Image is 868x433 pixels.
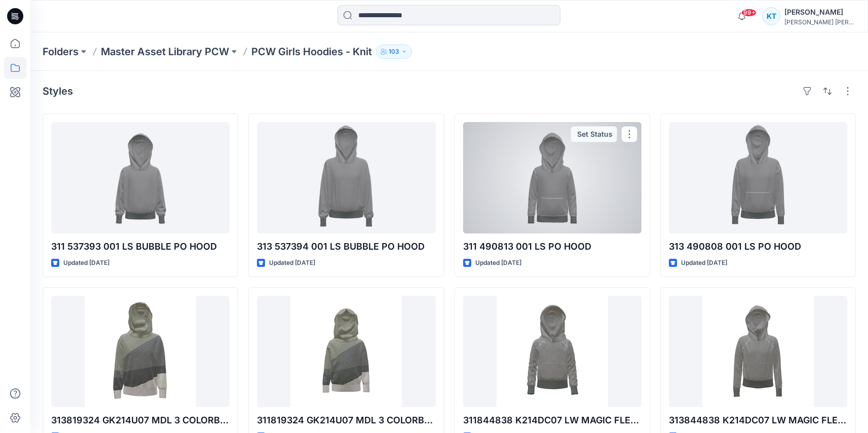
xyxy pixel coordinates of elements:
[463,413,641,427] p: 311844838 K214DC07 LW MAGIC FLEECE-[PERSON_NAME]-KNIT SHIRTS-SWEATSHIRT
[257,240,435,254] p: 313 537394 001 LS BUBBLE PO HOOD
[257,122,435,233] a: 313 537394 001 LS BUBBLE PO HOOD
[43,85,73,97] h4: Styles
[669,296,847,407] a: 313844838 K214DC07 LW MAGIC FLEECE-LS HOOD-KNIT SHIRTS-SWEATSHIRT
[101,45,229,59] a: Master Asset Library PCW
[669,413,847,427] p: 313844838 K214DC07 LW MAGIC FLEECE-[PERSON_NAME]-KNIT SHIRTS-SWEATSHIRT
[475,258,521,268] p: Updated [DATE]
[762,7,780,25] div: KT
[669,122,847,233] a: 313 490808 001 LS PO HOOD
[51,122,230,233] a: 311 537393 001 LS BUBBLE PO HOOD
[784,6,855,18] div: [PERSON_NAME]
[51,413,230,427] p: 313819324 GK214U07 MDL 3 COLORBLOCK HOODIE
[63,258,109,268] p: Updated [DATE]
[269,258,315,268] p: Updated [DATE]
[463,240,641,254] p: 311 490813 001 LS PO HOOD
[681,258,727,268] p: Updated [DATE]
[376,45,412,59] button: 103
[257,296,435,407] a: 311819324 GK214U07 MDL 3 COLORBLOCK HOODIE
[784,18,855,26] div: [PERSON_NAME] [PERSON_NAME]
[251,45,372,59] p: PCW Girls Hoodies - Knit
[669,240,847,254] p: 313 490808 001 LS PO HOOD
[463,296,641,407] a: 311844838 K214DC07 LW MAGIC FLEECE-LS HOOD-KNIT SHIRTS-SWEATSHIRT
[389,46,399,57] p: 103
[51,240,230,254] p: 311 537393 001 LS BUBBLE PO HOOD
[43,45,79,59] a: Folders
[741,9,757,17] span: 99+
[257,413,435,427] p: 311819324 GK214U07 MDL 3 COLORBLOCK HOODIE
[51,296,230,407] a: 313819324 GK214U07 MDL 3 COLORBLOCK HOODIE
[463,122,641,233] a: 311 490813 001 LS PO HOOD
